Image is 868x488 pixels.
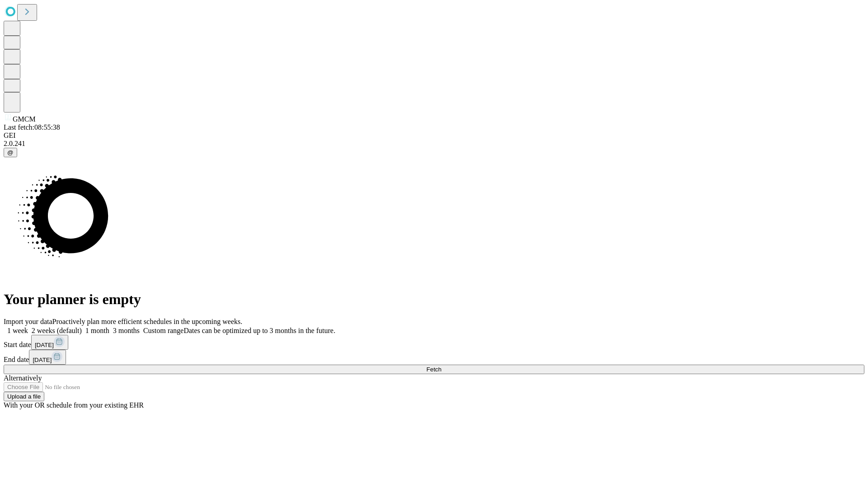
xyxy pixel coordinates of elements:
[32,327,82,334] span: 2 weeks (default)
[7,149,14,156] span: @
[426,366,441,373] span: Fetch
[4,335,864,350] div: Start date
[113,327,140,334] span: 3 months
[4,374,42,382] span: Alternatively
[4,140,864,148] div: 2.0.241
[4,365,864,374] button: Fetch
[29,350,66,365] button: [DATE]
[33,357,52,363] span: [DATE]
[4,401,144,409] span: With your OR schedule from your existing EHR
[4,148,17,157] button: @
[85,327,109,334] span: 1 month
[4,392,44,401] button: Upload a file
[31,335,68,350] button: [DATE]
[35,342,54,348] span: [DATE]
[52,318,242,325] span: Proactively plan more efficient schedules in the upcoming weeks.
[4,291,864,308] h1: Your planner is empty
[4,318,52,325] span: Import your data
[4,131,864,140] div: GEI
[184,327,335,334] span: Dates can be optimized up to 3 months in the future.
[4,350,864,365] div: End date
[4,123,60,131] span: Last fetch: 08:55:38
[143,327,184,334] span: Custom range
[7,327,28,334] span: 1 week
[13,115,36,123] span: GMCM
